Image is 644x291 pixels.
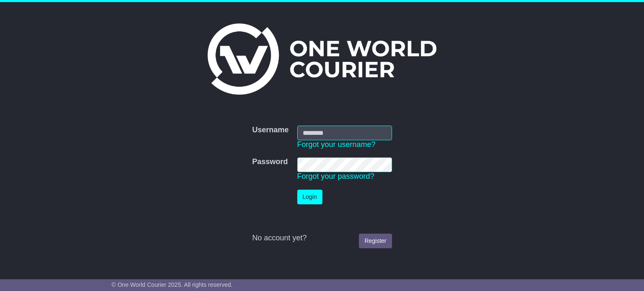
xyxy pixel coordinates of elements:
[208,23,436,95] img: One World
[297,190,322,204] button: Login
[252,157,288,167] label: Password
[297,172,374,180] a: Forgot your password?
[252,234,392,243] div: No account yet?
[112,281,233,288] span: © One World Courier 2025. All rights reserved.
[252,126,288,135] label: Username
[297,140,376,149] a: Forgot your username?
[359,234,392,248] a: Register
